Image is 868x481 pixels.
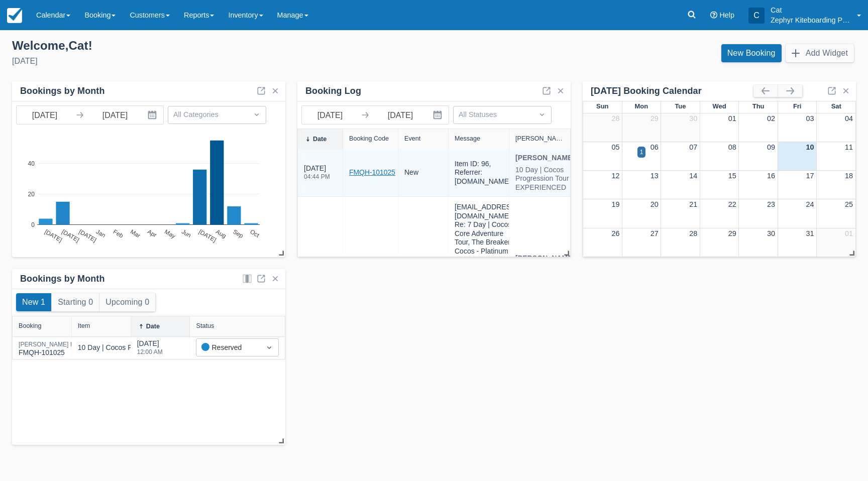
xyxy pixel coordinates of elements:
[455,135,480,142] div: Message
[305,85,361,97] div: Booking Log
[78,342,238,353] div: 10 Day | Cocos Progression Tour - EXPERIENCED
[767,229,775,237] a: 30
[515,254,575,262] strong: [PERSON_NAME]
[786,44,854,62] button: Add Widget
[455,203,517,370] div: [EMAIL_ADDRESS][DOMAIN_NAME], Re: 7 Day | Cocos Core Adventure Tour, The Breakers, Cocos - Platin...
[689,172,697,180] a: 14
[137,349,163,355] div: 12:00 AM
[7,8,22,23] img: checkfront-main-nav-mini-logo.png
[537,109,547,119] span: Dropdown icon
[719,11,734,19] span: Help
[17,106,73,124] input: Start Date
[404,135,420,142] div: Event
[252,109,262,119] span: Dropdown icon
[635,102,648,110] span: Mon
[349,135,389,142] div: Booking Code
[712,102,726,110] span: Wed
[19,322,42,329] div: Booking
[767,114,775,123] a: 02
[196,322,214,329] div: Status
[689,143,697,151] a: 07
[404,168,418,176] span: new
[515,166,575,192] div: 10 Day | Cocos Progression Tour - EXPERIENCED
[767,200,775,208] a: 23
[845,114,853,123] a: 04
[372,106,428,124] input: End Date
[845,143,853,151] a: 11
[12,55,426,67] div: [DATE]
[728,143,736,151] a: 08
[793,102,802,110] span: Fri
[302,106,358,124] input: Start Date
[650,143,659,151] a: 06
[767,172,775,180] a: 16
[611,114,619,123] a: 28
[16,293,51,311] button: New 1
[455,160,511,186] div: Item ID: 96, Referrer: [DOMAIN_NAME]
[771,15,851,25] p: Zephyr Kiteboarding Pty Ltd
[806,114,814,123] a: 03
[515,135,564,142] div: [PERSON_NAME]/Item
[349,167,395,178] a: FMQH-101025
[650,229,659,237] a: 27
[12,38,426,53] div: Welcome , Cat !
[611,229,619,237] a: 26
[721,44,782,62] a: New Booking
[264,342,274,352] span: Dropdown icon
[710,12,717,19] i: Help
[752,102,765,110] span: Thu
[845,229,853,237] a: 01
[675,102,686,110] span: Tue
[52,293,99,311] button: Starting 0
[806,200,814,208] a: 24
[428,106,449,124] button: Interact with the calendar and add the check-in date for your trip.
[137,338,163,361] div: [DATE]
[20,273,105,285] div: Bookings by Month
[313,136,327,143] div: Date
[650,200,659,208] a: 20
[845,200,853,208] a: 25
[728,229,736,237] a: 29
[146,323,160,330] div: Date
[806,172,814,180] a: 17
[611,172,619,180] a: 12
[304,174,330,180] div: 04:44 PM
[728,172,736,180] a: 15
[689,114,697,123] a: 30
[78,322,90,329] div: Item
[20,85,105,97] div: Bookings by Month
[515,154,575,162] strong: [PERSON_NAME]
[845,172,853,180] a: 18
[143,106,163,124] button: Interact with the calendar and add the check-in date for your trip.
[19,341,86,358] div: FMQH-101025
[728,114,736,123] a: 01
[767,143,775,151] a: 09
[596,102,608,110] span: Sun
[728,200,736,208] a: 22
[19,341,86,347] div: [PERSON_NAME] Potter
[640,148,643,157] div: 1
[87,106,143,124] input: End Date
[591,85,753,97] div: [DATE] Booking Calendar
[99,293,155,311] button: Upcoming 0
[201,342,255,353] div: Reserved
[771,5,851,15] p: Cat
[304,163,330,186] div: [DATE]
[806,229,814,237] a: 31
[19,345,86,350] a: [PERSON_NAME] PotterFMQH-101025
[748,8,765,24] div: C
[806,143,814,151] a: 10
[611,200,619,208] a: 19
[611,143,619,151] a: 05
[689,229,697,237] a: 28
[650,172,659,180] a: 13
[650,114,659,123] a: 29
[831,102,841,110] span: Sat
[689,200,697,208] a: 21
